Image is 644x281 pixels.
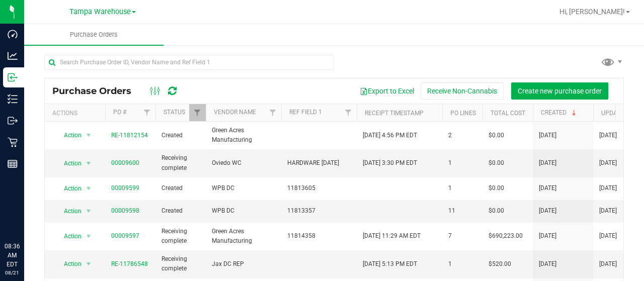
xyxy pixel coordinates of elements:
[8,159,18,169] inline-svg: Reports
[287,183,351,193] span: 11813605
[83,156,95,170] span: select
[5,242,20,269] p: 08:36 AM EDT
[212,259,275,269] span: Jax DC REP
[162,153,200,172] span: Receiving complete
[448,158,476,168] span: 1
[448,183,476,193] span: 1
[421,82,504,100] button: Receive Non-Cannabis
[489,206,504,216] span: $0.00
[539,259,556,269] span: [DATE]
[162,206,200,216] span: Created
[599,183,617,193] span: [DATE]
[289,109,322,116] a: Ref Field 1
[489,131,504,140] span: $0.00
[212,183,275,193] span: WPB DC
[56,30,131,39] span: Purchase Orders
[55,229,82,243] span: Action
[539,231,556,241] span: [DATE]
[55,156,82,170] span: Action
[83,204,95,218] span: select
[450,110,476,117] a: PO Lines
[448,206,476,216] span: 11
[214,109,256,116] a: Vendor Name
[111,159,139,166] a: 00009600
[55,181,82,196] span: Action
[55,204,82,218] span: Action
[518,87,602,95] span: Create new purchase order
[541,109,578,116] a: Created
[162,227,200,246] span: Receiving complete
[363,259,417,269] span: [DATE] 5:13 PM EDT
[265,104,281,121] a: Filter
[539,158,556,168] span: [DATE]
[489,259,511,269] span: $520.00
[363,231,421,241] span: [DATE] 11:29 AM EDT
[8,51,18,61] inline-svg: Analytics
[539,131,556,140] span: [DATE]
[162,254,200,273] span: Receiving complete
[287,206,351,216] span: 11813357
[8,94,18,104] inline-svg: Inventory
[69,8,131,16] span: Tampa Warehouse
[111,184,139,192] a: 00009599
[448,131,476,140] span: 2
[511,82,608,100] button: Create new purchase order
[365,110,424,117] a: Receipt Timestamp
[111,132,148,139] a: RE-11812154
[539,183,556,193] span: [DATE]
[599,206,617,216] span: [DATE]
[111,232,139,239] a: 00009597
[111,260,148,267] a: RE-11786548
[287,158,351,168] span: HARDWARE [DATE]
[162,131,200,140] span: Created
[113,109,126,116] a: PO #
[539,206,556,216] span: [DATE]
[139,104,155,121] a: Filter
[24,24,164,45] a: Purchase Orders
[212,206,275,216] span: WPB DC
[559,8,625,16] span: Hi, [PERSON_NAME]!
[448,231,476,241] span: 7
[353,82,421,100] button: Export to Excel
[489,231,523,241] span: $690,223.00
[189,104,206,121] a: Filter
[8,137,18,147] inline-svg: Retail
[363,158,417,168] span: [DATE] 3:30 PM EDT
[111,207,139,214] a: 00009598
[287,231,351,241] span: 11814358
[83,181,95,196] span: select
[5,269,20,276] p: 08/21
[212,158,275,168] span: Oviedo WC
[83,257,95,271] span: select
[599,231,617,241] span: [DATE]
[10,201,40,231] iframe: Resource center
[340,104,357,121] a: Filter
[8,116,18,126] inline-svg: Outbound
[212,227,275,246] span: Green Acres Manufacturing
[489,158,504,168] span: $0.00
[162,183,200,193] span: Created
[52,110,101,117] div: Actions
[599,259,617,269] span: [DATE]
[55,128,82,142] span: Action
[491,110,525,117] a: Total Cost
[8,72,18,82] inline-svg: Inbound
[8,29,18,39] inline-svg: Dashboard
[83,128,95,142] span: select
[599,131,617,140] span: [DATE]
[164,109,185,116] a: Status
[363,131,417,140] span: [DATE] 4:56 PM EDT
[44,55,334,70] input: Search Purchase Order ID, Vendor Name and Ref Field 1
[599,158,617,168] span: [DATE]
[489,183,504,193] span: $0.00
[601,110,628,117] a: Updated
[83,229,95,243] span: select
[55,257,82,271] span: Action
[212,126,275,145] span: Green Acres Manufacturing
[52,85,141,97] span: Purchase Orders
[448,259,476,269] span: 1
